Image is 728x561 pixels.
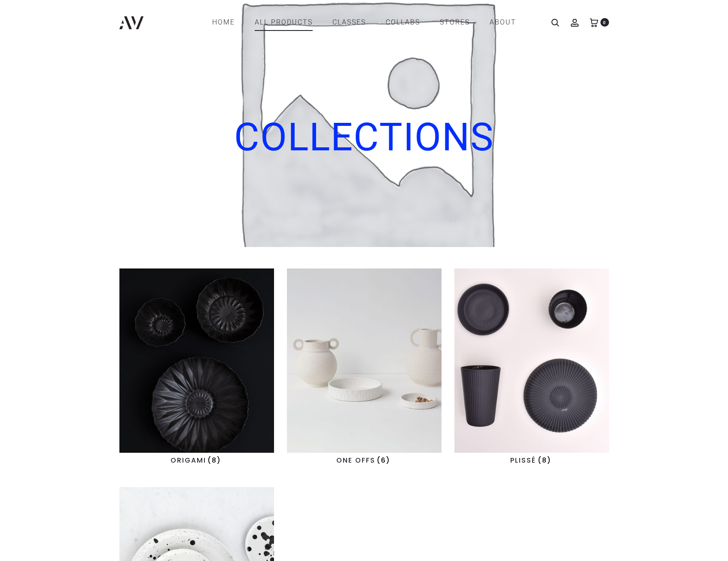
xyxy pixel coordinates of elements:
mark: (8) [206,454,222,466]
mark: (8) [536,454,552,466]
span: 0 [600,18,609,27]
img: ORIGAMI [119,268,274,453]
img: ONE OFFS [287,268,442,453]
a: ABOUT [490,15,516,30]
a: CLASSES [332,15,366,30]
a: 0 [590,18,598,26]
h2: PLISSÉ [454,453,609,468]
mark: (6) [375,454,392,466]
img: PLISSÉ [454,268,609,453]
a: Home [212,15,235,30]
h1: COLLECTIONS [17,118,711,172]
a: Visit product category ONE OFFS [287,268,442,468]
a: Visit product category ORIGAMI [119,268,274,468]
a: STORES [440,15,470,30]
a: All products [255,15,313,30]
a: COLLABS [386,15,420,30]
h2: ORIGAMI [119,453,274,468]
a: Visit product category PLISSÉ [454,268,609,468]
h2: ONE OFFS [287,453,442,468]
